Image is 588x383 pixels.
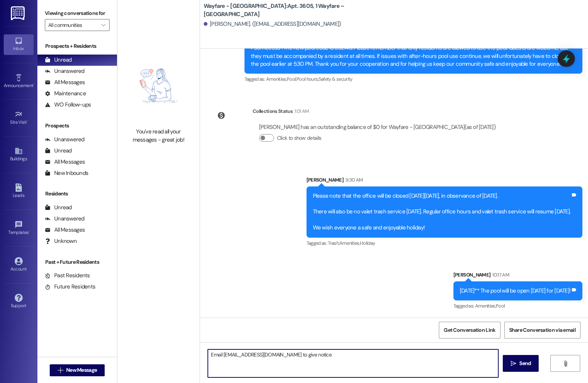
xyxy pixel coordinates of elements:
div: Past Residents [45,272,90,279]
span: Safety & security [318,76,353,82]
div: Please note that the office will be closed [DATE][DATE], in observance of [DATE]. There will also... [313,192,571,232]
div: [PERSON_NAME] [453,271,582,281]
i:  [563,361,568,367]
div: Past + Future Residents [37,258,117,266]
label: Click to show details [277,134,321,142]
a: Leads [4,181,34,201]
textarea: Email [EMAIL_ADDRESS][DOMAIN_NAME] to give notice [208,349,498,377]
div: Unread [45,147,72,155]
div: Tagged as: [307,238,583,248]
span: Pool [496,303,505,309]
div: [PERSON_NAME] has an outstanding balance of $0 for Wayfare - [GEOGRAPHIC_DATA] (as of [DATE]) [259,123,496,131]
span: Amenities , [266,76,287,82]
div: Tagged as: [244,74,582,84]
i:  [101,22,105,28]
div: Maintenance [45,90,86,98]
span: • [33,82,34,87]
div: 10:17 AM [490,271,509,279]
span: Share Conversation via email [509,326,576,334]
div: Prospects + Residents [37,42,117,50]
div: New Inbounds [45,169,88,177]
span: Trash , [328,240,339,246]
div: Unread [45,204,72,211]
div: Unanswered [45,215,84,223]
span: Pool , [287,76,296,82]
div: [PERSON_NAME] [307,176,583,186]
div: All Messages [45,78,85,86]
img: empty-state [126,47,191,124]
span: Pool hours , [296,76,318,82]
span: Send [519,359,531,367]
div: All Messages [45,158,85,166]
img: ResiDesk Logo [11,6,26,20]
div: Collections Status [253,107,293,115]
div: Future Residents [45,283,95,291]
a: Inbox [4,34,34,55]
span: Get Conversation Link [444,326,495,334]
span: New Message [66,366,97,374]
div: [PERSON_NAME]. ([EMAIL_ADDRESS][DOMAIN_NAME]) [204,20,341,28]
div: Tagged as: [453,300,582,311]
div: 9:30 AM [344,176,363,184]
div: Residents [37,190,117,198]
div: Unread [45,56,72,64]
i:  [58,367,63,373]
div: 1:01 AM [293,107,309,115]
span: Amenities , [339,240,360,246]
span: Holiday [360,240,375,246]
div: All Messages [45,226,85,234]
div: Pool Access : The new pool code is 382140. Please remember that only residents are allowed to use... [251,44,570,68]
div: WO Follow-ups [45,101,91,109]
a: Support [4,291,34,312]
div: Unanswered [45,136,84,143]
button: New Message [50,364,105,376]
input: All communities [48,19,98,31]
span: • [29,229,30,234]
div: Unanswered [45,67,84,75]
a: Site Visit • [4,108,34,128]
span: • [27,118,28,124]
div: Unknown [45,237,77,245]
span: Amenities , [475,303,496,309]
div: You've read all your messages - great job! [126,128,191,144]
b: Wayfare - [GEOGRAPHIC_DATA]: Apt. 3605, 1 Wayfare – [GEOGRAPHIC_DATA] [204,2,353,18]
a: Templates • [4,218,34,238]
i:  [511,361,516,367]
a: Buildings [4,145,34,165]
div: [DATE]** The pool will be open [DATE] for [DATE]! [460,287,570,295]
button: Share Conversation via email [504,322,581,339]
a: Account [4,255,34,275]
button: Get Conversation Link [439,322,500,339]
label: Viewing conversations for [45,7,110,19]
button: Send [503,355,539,372]
div: Prospects [37,122,117,130]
